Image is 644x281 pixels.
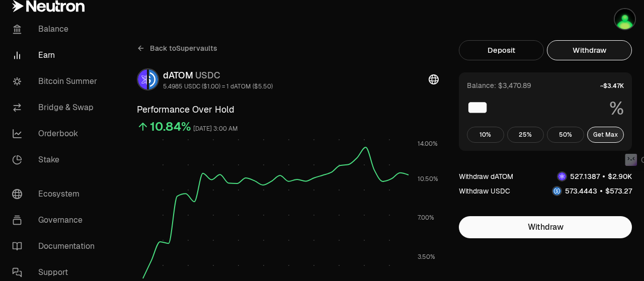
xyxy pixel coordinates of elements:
[4,207,109,233] a: Governance
[418,175,438,183] tspan: 10.50%
[459,40,544,60] button: Deposit
[587,127,624,143] button: Get Max
[4,121,109,147] a: Orderbook
[149,69,158,89] img: USDC Logo
[547,127,584,143] button: 50%
[418,253,435,261] tspan: 3.50%
[4,95,109,121] a: Bridge & Swap
[4,42,109,68] a: Earn
[150,43,217,53] span: Back to Supervaults
[459,216,632,238] button: Withdraw
[163,68,273,82] div: dATOM
[137,103,439,117] h3: Performance Over Hold
[418,214,434,222] tspan: 7.00%
[615,9,635,29] img: Kycka wallet
[459,186,510,196] div: Withdraw USDC
[138,69,147,89] img: dATOM Logo
[163,82,273,90] div: 5.4985 USDC ($1.00) = 1 dATOM ($5.50)
[137,40,217,56] a: Back toSupervaults
[150,119,191,135] div: 10.84%
[195,69,220,81] span: USDC
[507,127,544,143] button: 25%
[193,123,238,135] div: [DATE] 3:00 AM
[467,80,531,90] div: Balance: $3,470.89
[467,127,504,143] button: 10%
[558,172,566,180] img: dATOM Logo
[418,140,438,148] tspan: 14.00%
[4,68,109,95] a: Bitcoin Summer
[459,171,513,181] div: Withdraw dATOM
[4,147,109,173] a: Stake
[553,187,561,195] img: USDC Logo
[4,16,109,42] a: Balance
[4,233,109,259] a: Documentation
[547,40,632,60] button: Withdraw
[4,181,109,207] a: Ecosystem
[609,99,624,119] span: %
